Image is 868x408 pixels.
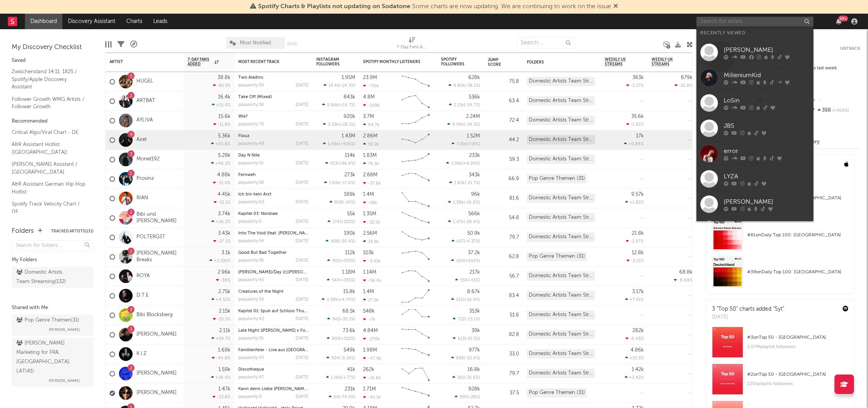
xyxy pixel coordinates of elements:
div: -2.27 % [626,83,644,88]
svg: Chart title [398,91,433,111]
a: A&R Assistant Hotlist ([GEOGRAPHIC_DATA]) [12,140,86,156]
div: Good But Bad Together [238,251,308,255]
span: 1.82k [329,181,340,185]
span: -29.4 % [465,220,479,224]
div: Ich bin kein Arzt [238,192,308,197]
div: 190k [344,231,355,236]
svg: Chart title [398,130,433,150]
div: 33.3k [363,239,379,244]
div: popularity: 48 [238,142,264,146]
input: Search for folders... [12,240,94,251]
div: 3.74k [218,211,230,216]
a: Discovery Assistant [62,14,121,29]
a: Fernweh [238,173,256,177]
a: Flouz [238,134,250,138]
div: Saved [12,56,94,65]
div: ( ) [328,219,355,224]
span: [PERSON_NAME] [49,376,80,385]
span: 1.47k [453,220,464,224]
div: error [724,147,810,156]
div: Most Recent Track [238,60,297,64]
div: JBS [724,121,810,131]
span: Weekly US Streams [605,57,632,67]
span: +28.1 % [340,123,354,127]
div: -27.1 % [213,239,230,244]
span: -38.1 % [466,84,479,88]
div: Domestic Artists Team Streaming (132) [527,213,595,222]
svg: Chart title [398,247,433,267]
input: Search for artists [696,17,813,26]
a: error [696,141,813,166]
a: #2onTop 50 - [GEOGRAPHIC_DATA]120kplaylist followers [706,364,854,401]
div: ( ) [322,102,355,107]
button: Untrack [840,45,860,53]
div: 843k [344,95,355,100]
a: [PERSON_NAME] [136,390,177,396]
span: +102 % [341,220,354,224]
div: 3.43k [218,231,230,236]
a: MilleniumKid [696,65,813,90]
svg: Chart title [398,150,433,169]
span: Most Notified [240,40,271,46]
a: Day N Nite [238,153,260,158]
div: popularity: 0 [238,220,262,224]
a: Discotheque [238,368,264,372]
a: LoSin [696,90,813,116]
div: ( ) [449,180,480,185]
a: Dashboard [25,14,62,29]
a: [PERSON_NAME] [696,40,813,65]
a: Domestic Artists Team Streaming(132) [12,267,94,288]
div: [DATE] [296,200,308,204]
div: Fernweh [238,173,308,177]
div: 79.3k [363,161,379,166]
div: popularity: 58 [238,181,264,185]
div: 3.1k [221,250,230,255]
div: 66.9 [488,174,519,184]
div: 1.83M [363,153,377,158]
div: [DATE] [296,142,308,146]
div: ( ) [329,200,355,205]
span: +926 % [340,142,354,146]
a: [PERSON_NAME]/Day (日[PERSON_NAME]) [238,270,323,274]
a: Spotify Track Velocity Chart / DE [12,200,86,216]
a: LYZA [696,166,813,192]
div: 273k [344,172,355,178]
div: Domestic Artists Team Streaming (132) [527,77,595,86]
div: 9.57k [631,192,644,197]
span: -21.7 % [466,181,479,185]
span: 657 [457,239,464,244]
div: 2.24M [466,114,480,119]
span: Dismiss [613,4,618,10]
a: Provinz [136,176,154,182]
div: ( ) [446,161,480,166]
span: 908 [331,239,339,244]
a: Kann denn Liebe [PERSON_NAME] sein [238,387,317,391]
div: LoSin [724,96,810,106]
a: ROYA [136,273,150,280]
div: 7-Day Fans Added (7-Day Fans Added) [397,43,428,52]
div: MilleniumKid [724,71,810,80]
a: [PERSON_NAME] Assistant / [GEOGRAPHIC_DATA] [12,160,86,176]
div: -2.97 % [626,239,644,244]
div: +2.32k % [209,258,230,263]
span: [PERSON_NAME] [49,325,80,334]
div: 63.4 [488,97,519,106]
a: HUGEL [136,78,153,85]
span: -24 % [344,200,354,205]
div: [DATE] [296,83,308,88]
div: -109k [363,103,380,108]
div: popularity: 54 [238,239,264,243]
a: #3onTop 50 - [GEOGRAPHIC_DATA]2.07Mplaylist followers [706,327,854,364]
div: Wie? [238,114,308,119]
div: 37.2k [468,250,480,255]
div: Filters [117,33,124,56]
div: 1.43M [342,134,355,139]
span: +96.8 % [338,162,354,166]
div: 4.88k [217,172,230,178]
div: Day N Nite [238,153,308,158]
div: 79.7 [488,233,519,242]
div: 398 [808,106,860,116]
span: +14.7 % [340,103,354,107]
div: 2.88M [363,172,377,178]
a: "Syt" [773,306,784,312]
